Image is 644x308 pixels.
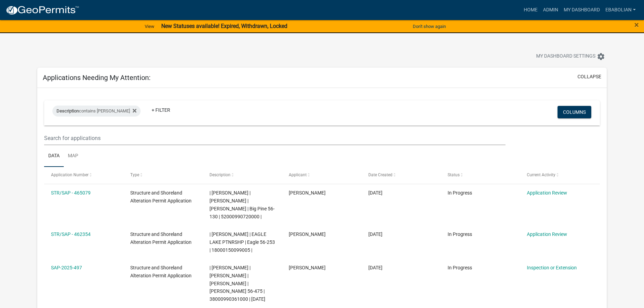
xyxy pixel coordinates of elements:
[540,3,561,17] a: Admin
[44,167,123,183] datatable-header-cell: Application Number
[634,20,639,30] span: ×
[448,231,472,237] span: In Progress
[209,231,275,253] span: | Eric Babolian | EAGLE LAKE PTNRSHP | Eagle 56-253 | 18000150099005 |
[51,231,91,237] a: STR/SAP - 462354
[368,265,382,270] span: 08/11/2025
[57,108,79,113] span: Description
[558,106,591,118] button: Columns
[130,231,192,245] span: Structure and Shoreland Alteration Permit Application
[368,231,382,237] span: 08/11/2025
[577,73,601,80] button: collapse
[368,172,392,177] span: Date Created
[561,3,603,17] a: My Dashboard
[527,265,577,270] a: Inspection or Extension
[603,3,638,17] a: ebabolian
[51,190,91,196] a: STR/SAP - 465079
[130,265,192,278] span: Structure and Shoreland Alteration Permit Application
[282,167,361,183] datatable-header-cell: Applicant
[597,52,605,61] i: settings
[448,172,460,177] span: Status
[368,190,382,196] span: 08/18/2025
[527,231,567,237] a: Application Review
[536,52,595,61] span: My Dashboard Settings
[124,167,203,183] datatable-header-cell: Type
[142,21,157,32] a: View
[51,265,82,270] a: SAP-2025-497
[289,231,326,237] span: Roger Lee Hahn
[130,190,192,203] span: Structure and Shoreland Alteration Permit Application
[362,167,441,183] datatable-header-cell: Date Created
[130,172,139,177] span: Type
[410,21,449,32] button: Don't show again
[161,23,287,29] strong: New Statuses available! Expired, Withdrawn, Locked
[209,172,231,177] span: Description
[43,73,151,82] h5: Applications Needing My Attention:
[52,106,141,117] div: contains [PERSON_NAME]
[441,167,520,183] datatable-header-cell: Status
[209,190,275,219] span: | Eric Babolian | BRYAN W ZEPPER | KAREN E ZEPPER | Big Pine 56-130 | 52000990720000 |
[521,3,540,17] a: Home
[527,190,567,196] a: Application Review
[203,167,282,183] datatable-header-cell: Description
[44,145,64,167] a: Data
[634,21,639,29] button: Close
[209,265,265,302] span: | Eric Babolian | RYAN M JOHNSON | ERIN E JOHNSON | Pickerel 56-475 | 38000990361000 | 08/20/2026
[289,190,326,196] span: John Weller
[289,172,307,177] span: Applicant
[51,172,89,177] span: Application Number
[527,172,555,177] span: Current Activity
[146,104,176,116] a: + Filter
[531,50,611,63] button: My Dashboard Settingssettings
[289,265,326,270] span: Ryan
[44,131,505,145] input: Search for applications
[448,190,472,196] span: In Progress
[64,145,82,167] a: Map
[520,167,600,183] datatable-header-cell: Current Activity
[448,265,472,270] span: In Progress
